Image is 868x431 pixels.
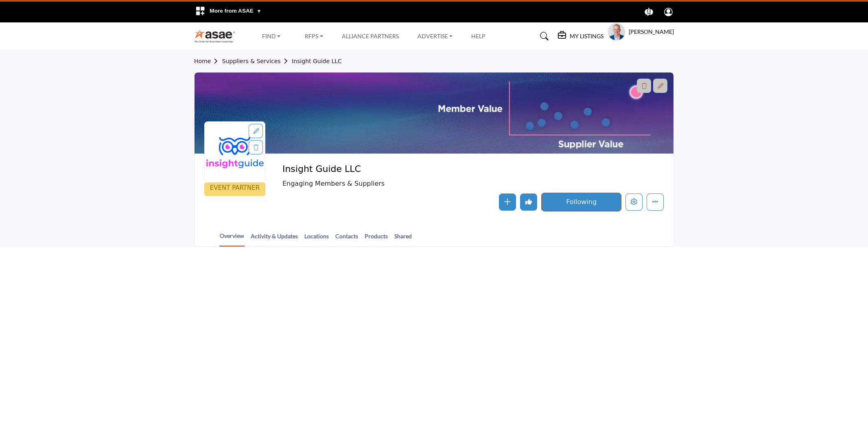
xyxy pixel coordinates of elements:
img: site Logo [194,29,239,43]
a: Overview [219,231,245,246]
button: Undo like [520,194,537,211]
button: Show hide supplier dropdown [608,23,625,41]
a: Find [256,31,286,42]
a: Suppliers & Services [222,58,292,64]
a: Products [364,232,388,246]
h5: [PERSON_NAME] [629,28,674,36]
button: Edit company [625,194,643,211]
a: Contacts [335,232,359,246]
a: Home [194,58,222,64]
a: Shared [394,232,412,246]
h2: Insight Guide LLC [282,164,506,174]
a: Advertise [412,31,459,42]
a: RFPs [299,31,329,42]
span: More from ASAE [210,8,262,14]
a: Help [471,33,485,40]
a: Activity & Updates [250,232,298,246]
span: Engaging Members & Suppliers [282,179,543,189]
a: Insight Guide LLC [292,58,342,64]
h5: My Listings [570,33,603,40]
div: Aspect Ratio:1:1,Size:400x400px [249,124,263,138]
button: More details [647,194,664,211]
div: More from ASAE [190,2,267,22]
a: Search [532,30,554,43]
a: Locations [304,232,329,246]
a: Alliance Partners [342,33,399,40]
div: My Listings [558,31,603,41]
div: Aspect Ratio:6:1,Size:1200x200px [653,79,667,93]
span: EVENT PARTNER [210,183,260,193]
button: Following [541,193,621,211]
